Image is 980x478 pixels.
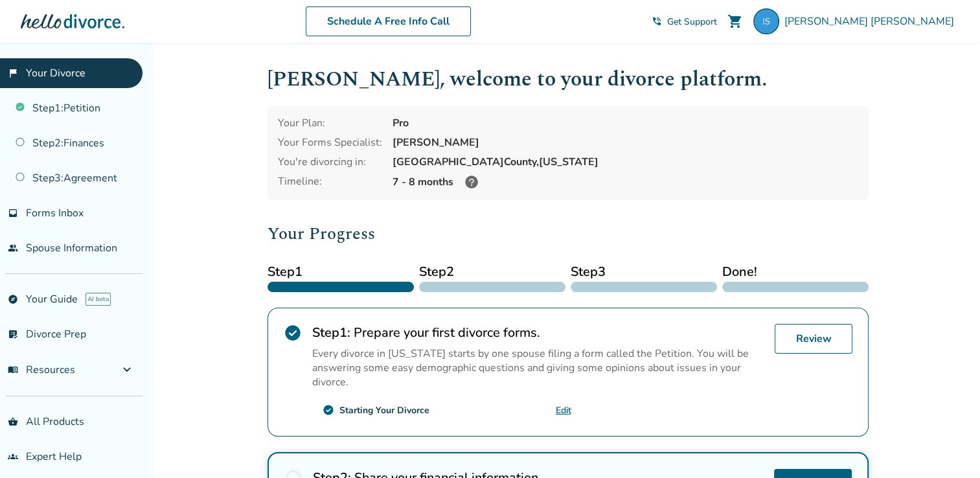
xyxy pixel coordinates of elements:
div: Your Forms Specialist: [278,135,382,150]
div: Your Plan: [278,116,382,130]
div: [GEOGRAPHIC_DATA] County, [US_STATE] [393,155,858,169]
span: Step 3 [571,262,717,282]
span: menu_book [8,365,18,375]
div: [PERSON_NAME] [393,135,858,150]
a: Review [775,324,852,354]
span: check_circle [284,324,302,342]
span: Step 2 [419,262,565,282]
div: You're divorcing in: [278,155,382,169]
span: AI beta [85,293,111,306]
span: shopping_basket [8,416,18,427]
strong: Step 1 : [312,324,350,341]
h2: Your Progress [268,221,869,247]
a: phone_in_talkGet Support [652,16,717,28]
div: Timeline: [278,174,382,190]
h1: [PERSON_NAME] , welcome to your divorce platform. [268,63,869,95]
span: phone_in_talk [652,16,662,27]
span: [PERSON_NAME] [PERSON_NAME] [784,14,959,28]
span: inbox [8,208,18,218]
span: flag_2 [8,68,18,78]
span: expand_more [119,362,135,378]
div: Starting Your Divorce [339,404,429,416]
p: Every divorce in [US_STATE] starts by one spouse filing a form called the Petition. You will be a... [312,347,764,389]
span: Resources [8,363,75,377]
span: groups [8,451,18,462]
span: Get Support [667,16,717,28]
span: Step 1 [268,262,414,282]
span: Forms Inbox [26,206,84,220]
img: ihernandez10@verizon.net [753,8,779,34]
span: list_alt_check [8,329,18,339]
a: Edit [556,404,571,416]
a: Schedule A Free Info Call [306,6,471,36]
h2: Prepare your first divorce forms. [312,324,764,341]
span: explore [8,294,18,304]
div: Pro [393,116,858,130]
div: 7 - 8 months [393,174,858,190]
span: people [8,243,18,253]
span: Done! [722,262,869,282]
span: shopping_cart [727,14,743,29]
iframe: Chat Widget [915,416,980,478]
span: check_circle [323,404,334,416]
